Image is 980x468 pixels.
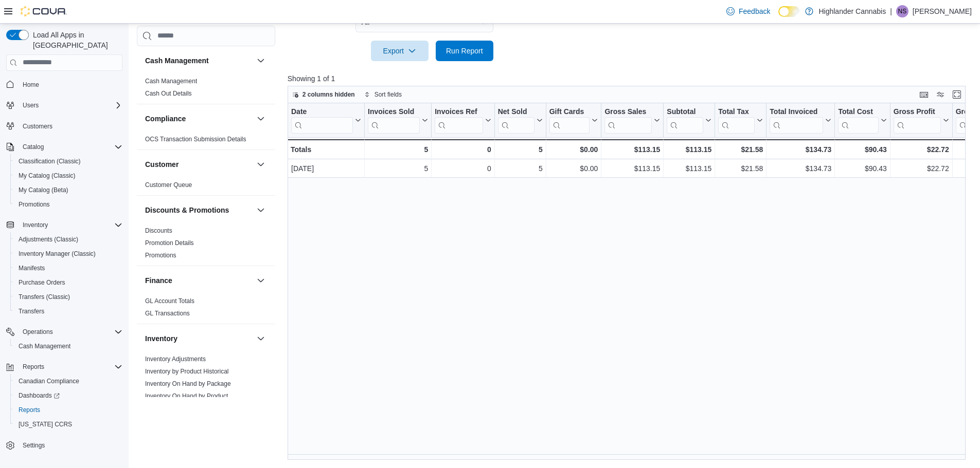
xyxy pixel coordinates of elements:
span: Classification (Classic) [14,155,122,167]
div: Date [291,107,353,117]
div: $134.73 [770,162,831,175]
span: Operations [19,326,122,338]
div: 5 [497,143,542,156]
a: Customers [19,120,57,133]
h3: Finance [145,275,172,286]
a: Settings [19,439,49,452]
a: Reports [14,404,44,416]
div: Finance [137,295,275,324]
a: Home [19,79,43,91]
a: Inventory On Hand by Product [145,392,228,400]
h3: Compliance [145,114,186,124]
button: Canadian Compliance [10,374,127,388]
span: Transfers [19,307,44,315]
span: Canadian Compliance [19,377,79,385]
button: Customer [255,158,267,171]
button: [US_STATE] CCRS [10,417,127,432]
div: Navneet Singh [896,5,908,17]
button: Catalog [2,140,127,154]
input: Dark Mode [778,6,800,17]
div: $113.15 [604,143,660,156]
div: Total Invoiced [770,107,823,133]
div: Invoices Ref [435,107,483,117]
span: Catalog [23,143,44,151]
span: Reports [19,361,122,373]
span: Promotion Details [145,239,194,247]
button: Gross Profit [894,107,949,133]
div: Gift Card Sales [549,107,590,133]
span: Transfers (Classic) [19,293,70,301]
span: Feedback [739,6,770,16]
div: Gross Sales [604,107,652,133]
button: Inventory [2,218,127,232]
div: Total Tax [718,107,755,133]
div: 5 [368,143,428,156]
div: Subtotal [667,107,703,133]
button: Display options [934,88,947,101]
span: Promotions [145,251,176,259]
button: Transfers [10,304,127,319]
button: Home [2,77,127,92]
span: Dashboards [14,389,122,402]
div: Compliance [137,133,275,149]
a: Classification (Classic) [14,155,85,167]
button: Finance [145,275,253,286]
img: Cova [21,6,67,16]
a: [US_STATE] CCRS [14,418,76,430]
span: [US_STATE] CCRS [19,420,72,428]
div: 0 [435,162,491,175]
a: Cash Management [14,340,75,352]
a: Promotions [145,252,176,259]
div: $22.72 [894,162,949,175]
p: Highlander Cannabis [818,5,886,17]
span: Reports [23,363,44,371]
div: $0.00 [549,162,598,175]
button: Catalog [19,141,48,153]
button: Classification (Classic) [10,154,127,169]
span: Dashboards [19,391,60,400]
button: Purchase Orders [10,275,127,290]
div: 5 [368,162,428,175]
div: Total Cost [838,107,878,133]
span: Catalog [19,141,122,153]
div: $0.00 [549,143,598,156]
span: Promotions [14,198,122,211]
span: Home [19,78,122,91]
div: Cash Management [137,75,275,104]
div: Net Sold [497,107,534,117]
span: Home [23,81,39,89]
span: Load All Apps in [GEOGRAPHIC_DATA] [29,30,122,50]
a: Cash Management [145,78,197,85]
button: Export [371,41,429,61]
a: Customer Queue [145,181,192,189]
a: GL Account Totals [145,297,194,305]
h3: Discounts & Promotions [145,205,229,215]
div: $113.15 [667,143,711,156]
button: Adjustments (Classic) [10,232,127,247]
span: Inventory [19,219,122,231]
button: Settings [2,438,127,453]
a: Canadian Compliance [14,375,83,387]
span: Export [377,41,422,61]
div: Invoices Sold [368,107,420,133]
button: Invoices Sold [368,107,428,133]
a: Dashboards [10,388,127,403]
div: $90.43 [838,143,886,156]
span: My Catalog (Beta) [14,184,122,196]
button: Reports [19,361,48,373]
a: My Catalog (Classic) [14,170,80,182]
a: Promotion Details [145,239,194,247]
span: Inventory On Hand by Product [145,392,228,400]
button: Sort fields [360,88,406,101]
div: [DATE] [291,162,361,175]
span: Customers [23,122,52,130]
div: Gross Sales [604,107,652,117]
span: Manifests [14,262,122,274]
button: Cash Management [145,55,253,66]
span: Washington CCRS [14,418,122,430]
p: | [890,5,892,17]
button: Cash Management [10,339,127,353]
button: Invoices Ref [435,107,491,133]
a: OCS Transaction Submission Details [145,136,246,143]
